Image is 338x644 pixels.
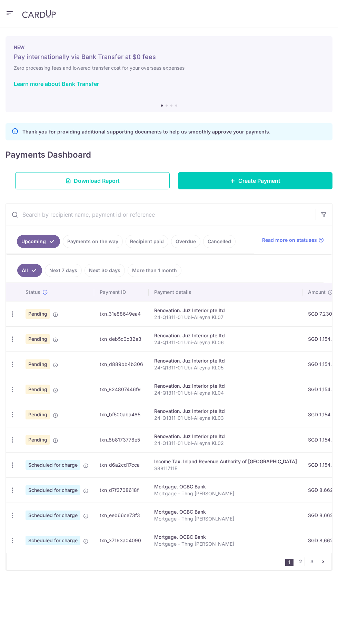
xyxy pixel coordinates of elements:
[203,235,236,248] a: Cancelled
[154,483,297,490] div: Mortgage. OCBC Bank
[26,309,50,319] span: Pending
[15,172,170,189] a: Download Report
[94,452,149,477] td: txn_d6a2cd17cca
[26,385,50,394] span: Pending
[149,283,302,301] th: Payment details
[94,351,149,377] td: txn_d889bb4b306
[154,490,297,497] p: Mortgage - Thng [PERSON_NAME]
[14,53,324,61] h5: Pay internationally via Bank Transfer at $0 fees
[308,557,316,566] a: 3
[14,80,99,87] a: Learn more about Bank Transfer
[17,264,42,277] a: All
[84,264,125,277] a: Next 30 days
[94,283,149,301] th: Payment ID
[74,177,120,185] span: Download Report
[154,364,297,371] p: 24-Q1311-01 Ubi-Alleyna KL05
[126,235,168,248] a: Recipient paid
[26,460,80,470] span: Scheduled for charge
[308,289,326,296] span: Amount
[154,541,297,547] p: Mortgage - Thng [PERSON_NAME]
[154,415,297,422] p: 24-Q1311-01 Ubi-Alleyna KL03
[154,332,297,339] div: Renovation. Juz Interior pte ltd
[154,357,297,364] div: Renovation. Juz Interior pte ltd
[238,177,280,185] span: Create Payment
[94,377,149,402] td: txn_824807446f9
[94,528,149,553] td: txn_37163a04090
[14,64,324,72] h6: Zero processing fees and lowered transfer cost for your overseas expenses
[26,359,50,369] span: Pending
[22,128,270,136] p: Thank you for providing additional supporting documents to help us smoothly approve your payments.
[26,334,50,344] span: Pending
[285,559,294,566] li: 1
[154,307,297,314] div: Renovation. Juz Interior pte ltd
[128,264,181,277] a: More than 1 month
[94,402,149,427] td: txn_bf500aba485
[63,235,123,248] a: Payments on the way
[178,172,332,189] a: Create Payment
[154,465,297,472] p: S8811711E
[154,515,297,522] p: Mortgage - Thng [PERSON_NAME]
[45,264,82,277] a: Next 7 days
[14,44,324,50] p: NEW
[296,557,305,566] a: 2
[154,339,297,346] p: 24-Q1311-01 Ubi-Alleyna KL06
[154,383,297,389] div: Renovation. Juz Interior pte ltd
[154,433,297,440] div: Renovation. Juz Interior pte ltd
[154,458,297,465] div: Income Tax. Inland Revenue Authority of [GEOGRAPHIC_DATA]
[295,623,331,641] iframe: Opens a widget where you can find more information
[94,427,149,452] td: txn_8b8173778e5
[6,149,91,161] h4: Payments Dashboard
[94,326,149,351] td: txn_deb5c0c32a3
[26,511,80,520] span: Scheduled for charge
[26,435,50,445] span: Pending
[94,503,149,528] td: txn_eeb66ce73f3
[17,235,60,248] a: Upcoming
[6,204,316,226] input: Search by recipient name, payment id or reference
[154,534,297,541] div: Mortgage. OCBC Bank
[94,301,149,326] td: txn_31e88649ea4
[26,289,40,296] span: Status
[154,508,297,515] div: Mortgage. OCBC Bank
[285,553,331,570] nav: pager
[26,536,80,545] span: Scheduled for charge
[171,235,200,248] a: Overdue
[26,485,80,495] span: Scheduled for charge
[262,237,317,244] span: Read more on statuses
[154,314,297,321] p: 24-Q1311-01 Ubi-Alleyna KL07
[22,10,56,18] img: CardUp
[154,440,297,447] p: 24-Q1311-01 Ubi-Alleyna KL02
[154,389,297,396] p: 24-Q1311-01 Ubi-Alleyna KL04
[262,237,324,244] a: Read more on statuses
[26,410,50,419] span: Pending
[94,477,149,503] td: txn_d7f3708618f
[154,408,297,415] div: Renovation. Juz Interior pte ltd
